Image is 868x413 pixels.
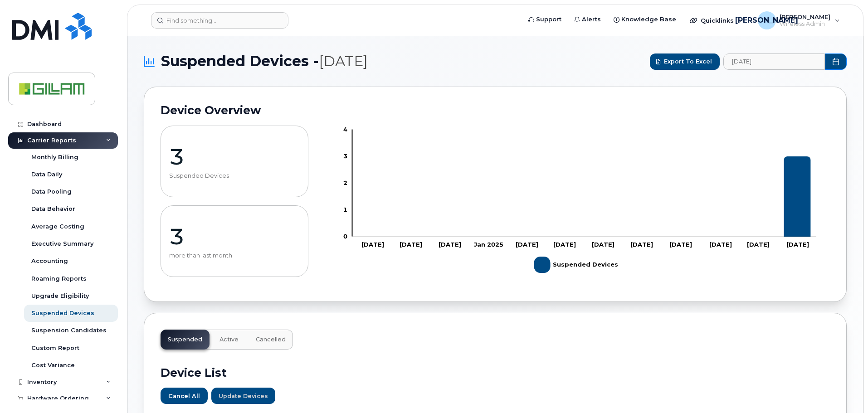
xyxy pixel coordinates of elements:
tspan: [DATE] [786,241,809,248]
tspan: [DATE] [630,241,653,248]
tspan: Jan 2025 [474,241,503,248]
span: Cancel All [168,392,200,400]
p: 3 [169,223,300,250]
tspan: 2 [343,179,347,186]
g: Legend [534,253,618,277]
tspan: [DATE] [747,241,770,248]
span: Active [219,336,239,343]
g: Chart [338,126,816,277]
tspan: 0 [343,233,347,240]
span: Update Devices [219,392,268,400]
tspan: 3 [343,152,347,160]
tspan: [DATE] [669,241,692,248]
button: Cancel All [161,388,208,404]
tspan: [DATE] [361,241,384,248]
h2: Device Overview [161,103,830,117]
tspan: [DATE] [709,241,732,248]
tspan: 4 [343,126,347,133]
p: more than last month [169,252,300,259]
tspan: [DATE] [516,241,538,248]
tspan: [DATE] [400,241,422,248]
span: [DATE] [319,53,368,70]
tspan: [DATE] [439,241,461,248]
span: Export to Excel [664,57,712,66]
button: Update Devices [211,388,275,404]
tspan: [DATE] [553,241,575,248]
button: Choose Date [825,53,847,70]
tspan: 1 [343,206,347,213]
span: Suspended Devices - [161,53,368,70]
h2: Device List [161,366,830,379]
g: Suspended Devices [358,156,810,237]
p: 3 [169,143,300,170]
p: Suspended Devices [169,172,300,180]
tspan: [DATE] [592,241,614,248]
g: Suspended Devices [534,253,618,277]
button: Export to Excel [650,53,720,70]
input: archived_billing_data [723,53,825,70]
span: Cancelled [256,336,286,343]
